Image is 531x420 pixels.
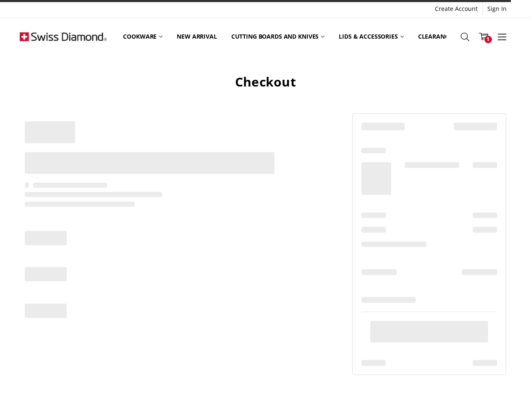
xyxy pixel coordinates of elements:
a: Lids & Accessories [332,18,411,55]
a: Clearance [411,18,465,55]
a: Cookware [116,18,170,55]
a: New arrival [170,18,224,55]
h1: Checkout [20,74,511,90]
a: Cutting boards and knives [224,18,332,55]
a: Create Account [430,3,482,15]
img: Free Shipping On Every Order [20,19,107,54]
span: 1 [484,36,492,43]
a: Sign In [483,3,511,15]
a: 1 [474,26,493,47]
